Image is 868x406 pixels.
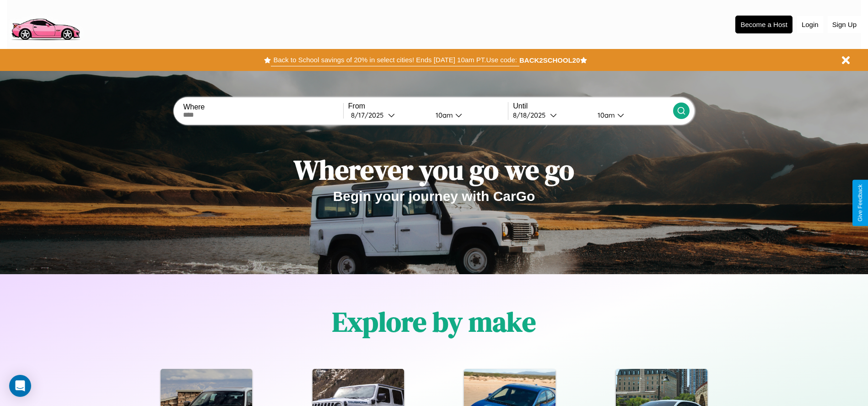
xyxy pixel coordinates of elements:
[431,111,455,119] div: 10am
[332,303,536,341] h1: Explore by make
[513,111,550,119] div: 8 / 18 / 2025
[7,5,84,43] img: logo
[590,110,673,120] button: 10am
[428,110,508,120] button: 10am
[9,375,31,397] div: Open Intercom Messenger
[348,110,428,120] button: 8/17/2025
[735,16,793,33] button: Become a Host
[348,102,508,110] label: From
[857,184,863,222] div: Give Feedback
[828,16,861,33] button: Sign Up
[797,16,823,33] button: Login
[183,103,343,111] label: Where
[593,111,617,119] div: 10am
[519,56,580,64] b: BACK2SCHOOL20
[271,54,519,66] button: Back to School savings of 20% in select cities! Ends [DATE] 10am PT.Use code:
[351,111,388,119] div: 8 / 17 / 2025
[513,102,673,110] label: Until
